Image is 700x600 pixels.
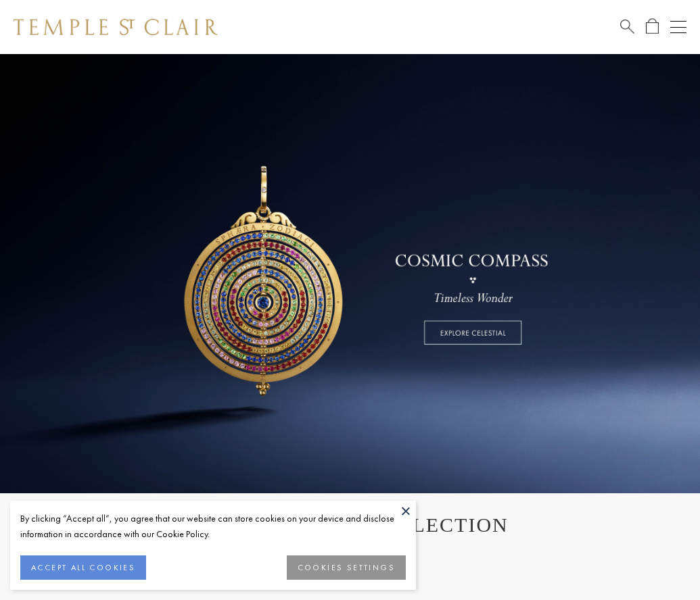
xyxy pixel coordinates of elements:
[20,511,406,542] div: By clicking “Accept all”, you agree that our website can store cookies on your device and disclos...
[670,19,686,35] button: Open navigation
[620,18,634,35] a: Search
[646,18,659,35] a: Open Shopping Bag
[287,555,406,580] button: COOKIES SETTINGS
[20,555,146,580] button: ACCEPT ALL COOKIES
[14,19,218,35] img: Temple St. Clair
